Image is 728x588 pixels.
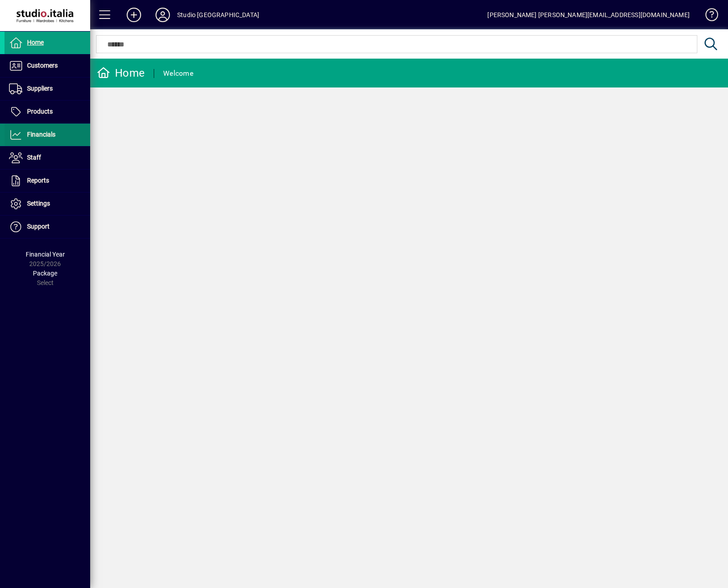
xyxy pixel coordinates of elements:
[27,154,41,161] span: Staff
[163,66,193,81] div: Welcome
[148,7,177,23] button: Profile
[5,101,90,123] a: Products
[27,131,55,138] span: Financials
[5,78,90,100] a: Suppliers
[27,177,49,184] span: Reports
[5,216,90,238] a: Support
[5,55,90,77] a: Customers
[5,170,90,192] a: Reports
[177,8,259,22] div: Studio [GEOGRAPHIC_DATA]
[27,200,50,207] span: Settings
[119,7,148,23] button: Add
[5,193,90,215] a: Settings
[27,62,58,69] span: Customers
[27,85,53,92] span: Suppliers
[27,223,50,230] span: Support
[487,8,690,22] div: [PERSON_NAME] [PERSON_NAME][EMAIL_ADDRESS][DOMAIN_NAME]
[33,270,57,277] span: Package
[5,124,90,146] a: Financials
[26,251,65,258] span: Financial Year
[27,39,44,46] span: Home
[5,147,90,169] a: Staff
[97,66,145,80] div: Home
[699,2,717,31] a: Knowledge Base
[27,108,53,115] span: Products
